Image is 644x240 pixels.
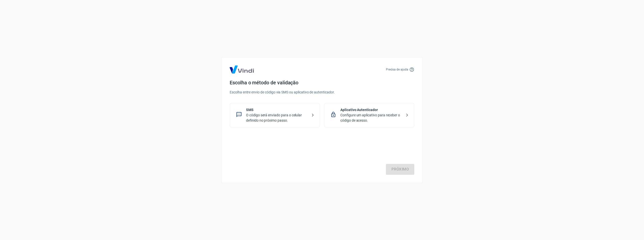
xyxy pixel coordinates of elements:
[246,107,308,113] p: SMS
[230,90,414,95] p: Escolha entre envio de código via SMS ou aplicativo de autenticador.
[340,113,402,123] p: Configure um aplicativo para receber o código de acesso.
[246,113,308,123] p: O código será enviado para o celular definido no próximo passo.
[230,80,414,86] h4: Escolha o método de validação
[386,67,408,72] p: Precisa de ajuda
[340,107,402,113] p: Aplicativo Autenticador
[324,103,414,127] div: Aplicativo AutenticadorConfigure um aplicativo para receber o código de acesso.
[230,65,254,74] img: Logo Vind
[230,103,320,127] div: SMSO código será enviado para o celular definido no próximo passo.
